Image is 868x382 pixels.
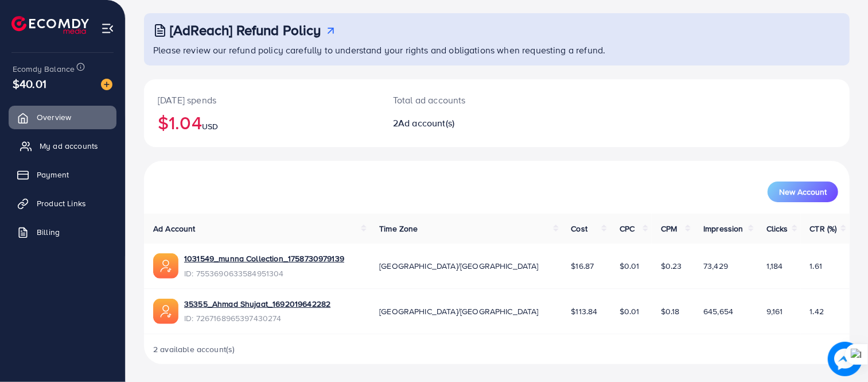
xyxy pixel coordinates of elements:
[101,22,114,35] img: menu
[810,223,837,234] span: CTR (%)
[153,253,178,279] img: ic-ads-acc.e4c84228.svg
[184,268,344,279] span: ID: 7553690633584951304
[766,223,788,234] span: Clicks
[379,223,418,234] span: Time Zone
[9,221,116,244] a: Billing
[398,117,454,129] span: Ad account(s)
[184,312,330,324] span: ID: 7267168965397430274
[158,93,365,107] p: [DATE] spends
[153,223,196,234] span: Ad Account
[661,306,680,317] span: $0.18
[40,140,98,152] span: My ad accounts
[379,260,539,272] span: [GEOGRAPHIC_DATA]/[GEOGRAPHIC_DATA]
[158,111,365,133] h2: $1.04
[828,342,862,376] img: image
[766,260,783,272] span: 1,184
[379,306,539,317] span: [GEOGRAPHIC_DATA]/[GEOGRAPHIC_DATA]
[810,306,824,317] span: 1.42
[13,63,75,75] span: Ecomdy Balance
[393,93,542,107] p: Total ad accounts
[37,111,71,123] span: Overview
[9,134,116,157] a: My ad accounts
[9,163,116,186] a: Payment
[768,182,838,202] button: New Account
[703,223,744,234] span: Impression
[37,198,86,209] span: Product Links
[620,260,640,272] span: $0.01
[153,299,178,324] img: ic-ads-acc.e4c84228.svg
[703,306,733,317] span: 645,654
[661,223,677,234] span: CPM
[9,106,116,129] a: Overview
[393,118,542,129] h2: 2
[571,306,598,317] span: $113.84
[153,344,235,355] span: 2 available account(s)
[153,43,843,57] p: Please review our refund policy carefully to understand your rights and obligations when requesti...
[37,226,60,238] span: Billing
[620,306,640,317] span: $0.01
[11,16,89,34] img: logo
[170,22,321,38] h3: [AdReach] Refund Policy
[13,75,46,92] span: $40.01
[571,223,588,234] span: Cost
[184,298,330,310] a: 35355_Ahmad Shujaat_1692019642282
[9,192,116,215] a: Product Links
[37,169,69,180] span: Payment
[661,260,682,272] span: $0.23
[202,121,218,132] span: USD
[101,79,112,90] img: image
[184,253,344,264] a: 1031549_munna Collection_1758730979139
[703,260,728,272] span: 73,429
[766,306,783,317] span: 9,161
[810,260,823,272] span: 1.61
[620,223,635,234] span: CPC
[571,260,594,272] span: $16.87
[779,188,827,196] span: New Account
